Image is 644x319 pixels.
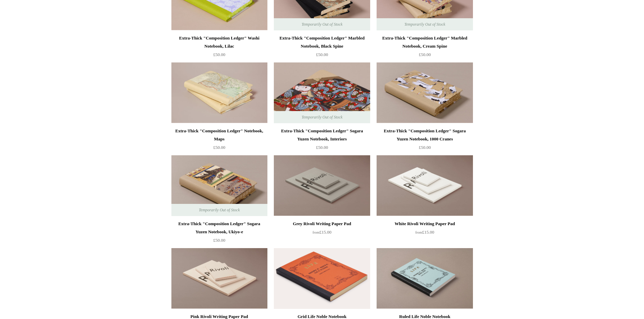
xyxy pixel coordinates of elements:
[295,111,349,123] span: Temporarily Out of Stock
[171,155,267,216] a: Extra-Thick "Composition Ledger" Sogara Yuzen Notebook, Ukiyo-e Extra-Thick "Composition Ledger" ...
[171,155,267,216] img: Extra-Thick "Composition Ledger" Sogara Yuzen Notebook, Ukiyo-e
[377,220,473,247] a: White Rivoli Writing Paper Pad from£15.00
[274,220,370,247] a: Grey Rivoli Writing Paper Pad from£15.00
[377,62,473,123] a: Extra-Thick "Composition Ledger" Sogara Yuzen Notebook, 1000 Cranes Extra-Thick "Composition Ledg...
[377,155,473,216] img: White Rivoli Writing Paper Pad
[274,155,370,216] a: Grey Rivoli Writing Paper Pad Grey Rivoli Writing Paper Pad
[274,248,370,309] a: Grid Life Noble Notebook Grid Life Noble Notebook
[213,238,225,243] span: £50.00
[171,248,267,309] a: Pink Rivoli Writing Paper Pad Pink Rivoli Writing Paper Pad
[398,18,452,30] span: Temporarily Out of Stock
[377,248,473,309] img: Ruled Life Noble Notebook
[415,230,434,235] span: £15.00
[274,127,370,155] a: Extra-Thick "Composition Ledger" Sogara Yuzen Notebook, Interiors £50.00
[316,145,328,150] span: £50.00
[377,248,473,309] a: Ruled Life Noble Notebook Ruled Life Noble Notebook
[378,127,471,143] div: Extra-Thick "Composition Ledger" Sogara Yuzen Notebook, 1000 Cranes
[377,127,473,155] a: Extra-Thick "Composition Ledger" Sogara Yuzen Notebook, 1000 Cranes £50.00
[276,220,368,228] div: Grey Rivoli Writing Paper Pad
[171,62,267,123] img: Extra-Thick "Composition Ledger" Notebook, Maps
[377,62,473,123] img: Extra-Thick "Composition Ledger" Sogara Yuzen Notebook, 1000 Cranes
[419,145,431,150] span: £50.00
[313,230,332,235] span: £15.00
[419,52,431,57] span: £50.00
[173,34,266,50] div: Extra-Thick "Composition Ledger" Washi Notebook, Lilac
[213,52,225,57] span: £50.00
[274,62,370,123] img: Extra-Thick "Composition Ledger" Sogara Yuzen Notebook, Interiors
[274,34,370,62] a: Extra-Thick "Composition Ledger" Marbled Notebook, Black Spine £50.00
[171,34,267,62] a: Extra-Thick "Composition Ledger" Washi Notebook, Lilac £50.00
[192,204,246,216] span: Temporarily Out of Stock
[276,127,368,143] div: Extra-Thick "Composition Ledger" Sogara Yuzen Notebook, Interiors
[313,231,319,234] span: from
[171,62,267,123] a: Extra-Thick "Composition Ledger" Notebook, Maps Extra-Thick "Composition Ledger" Notebook, Maps
[378,34,471,50] div: Extra-Thick "Composition Ledger" Marbled Notebook, Cream Spine
[415,231,422,234] span: from
[213,145,225,150] span: £50.00
[274,155,370,216] img: Grey Rivoli Writing Paper Pad
[377,155,473,216] a: White Rivoli Writing Paper Pad White Rivoli Writing Paper Pad
[276,34,368,50] div: Extra-Thick "Composition Ledger" Marbled Notebook, Black Spine
[171,248,267,309] img: Pink Rivoli Writing Paper Pad
[173,127,266,143] div: Extra-Thick "Composition Ledger" Notebook, Maps
[171,220,267,247] a: Extra-Thick "Composition Ledger" Sogara Yuzen Notebook, Ukiyo-e £50.00
[173,220,266,236] div: Extra-Thick "Composition Ledger" Sogara Yuzen Notebook, Ukiyo-e
[274,62,370,123] a: Extra-Thick "Composition Ledger" Sogara Yuzen Notebook, Interiors Extra-Thick "Composition Ledger...
[316,52,328,57] span: £50.00
[171,127,267,155] a: Extra-Thick "Composition Ledger" Notebook, Maps £50.00
[274,248,370,309] img: Grid Life Noble Notebook
[295,18,349,30] span: Temporarily Out of Stock
[378,220,471,228] div: White Rivoli Writing Paper Pad
[377,34,473,62] a: Extra-Thick "Composition Ledger" Marbled Notebook, Cream Spine £50.00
